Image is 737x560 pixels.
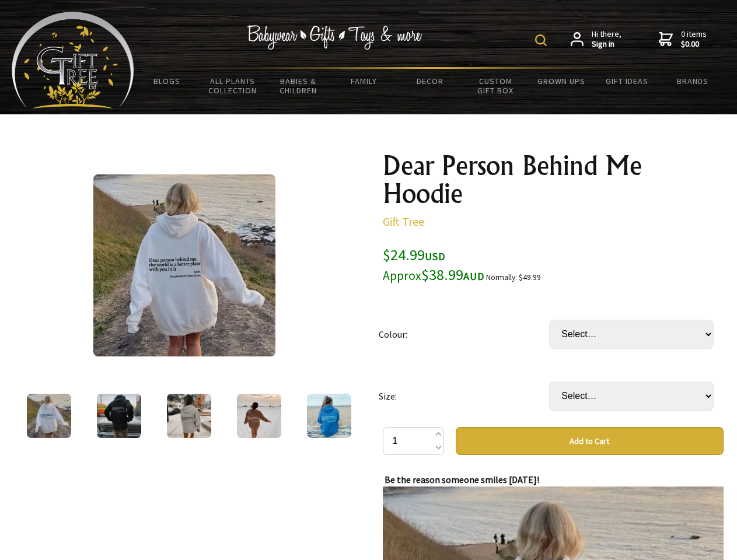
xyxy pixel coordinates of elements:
a: 0 items$0.00 [659,29,707,50]
td: Colour: [379,303,549,365]
img: Dear Person Behind Me Hoodie [237,394,281,438]
img: Dear Person Behind Me Hoodie [27,394,71,438]
a: Gift Ideas [594,69,660,93]
span: Hi there, [592,29,621,50]
h1: Dear Person Behind Me Hoodie [383,152,724,208]
span: 0 items [681,29,707,50]
span: $24.99 $38.99 [383,245,484,284]
img: product search [535,34,547,46]
a: Babies & Children [266,69,331,103]
span: AUD [463,269,484,283]
img: Dear Person Behind Me Hoodie [93,174,275,356]
span: USD [425,250,445,263]
a: Grown Ups [528,69,594,93]
a: Family [331,69,397,93]
td: Size: [379,365,549,427]
img: Dear Person Behind Me Hoodie [307,394,351,438]
small: Approx [383,268,421,283]
button: Add to Cart [456,427,724,455]
img: Babyware - Gifts - Toys and more... [12,12,134,108]
strong: Sign in [592,39,621,50]
a: Hi there,Sign in [571,29,621,50]
a: All Plants Collection [200,69,266,103]
a: Decor [397,69,463,93]
img: Babywear - Gifts - Toys & more [247,25,422,50]
a: Custom Gift Box [463,69,529,103]
a: Gift Tree [383,214,424,229]
img: Dear Person Behind Me Hoodie [97,394,141,438]
small: Normally: $49.99 [486,272,541,282]
img: Dear Person Behind Me Hoodie [167,394,211,438]
strong: $0.00 [681,39,707,50]
a: BLOGS [134,69,200,93]
a: Brands [660,69,726,93]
